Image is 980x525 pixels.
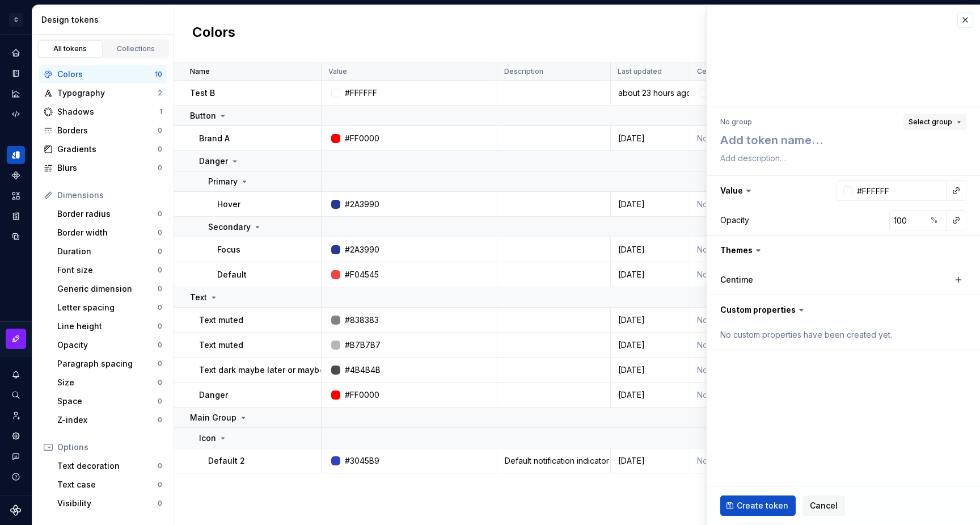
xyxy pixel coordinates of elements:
[158,126,162,135] div: 0
[7,166,25,184] a: Components
[158,163,162,173] div: 0
[53,392,167,410] a: Space0
[328,67,347,76] p: Value
[7,427,25,445] div: Settings
[41,14,169,26] div: Design tokens
[903,114,966,130] button: Select group
[57,190,162,201] div: Dimensions
[53,205,167,223] a: Border radius0
[199,364,369,376] p: Text dark maybe later or maybe add it now
[53,261,167,279] a: Font size0
[697,67,725,76] p: Centime
[199,156,228,167] p: Danger
[199,389,228,401] p: Danger
[737,500,788,511] span: Create token
[7,44,25,62] div: Home
[345,364,381,376] div: #4B4B4B
[57,321,158,332] div: Line height
[155,70,162,79] div: 10
[159,107,162,116] div: 1
[7,447,25,465] button: Contact support
[7,187,25,205] div: Assets
[53,494,167,513] a: Visibility0
[611,314,689,326] div: [DATE]
[53,224,167,242] a: Border width0
[7,228,25,246] a: Data sources
[690,192,815,217] td: None
[208,176,238,187] p: Primary
[57,106,159,117] div: Shadows
[57,377,158,388] div: Size
[810,500,838,511] span: Cancel
[39,159,167,177] a: Blurs0
[345,244,379,255] div: #2A3990
[158,397,162,406] div: 0
[345,314,379,326] div: #838383
[190,87,215,99] p: Test B
[7,64,25,82] a: Documentation
[57,69,155,80] div: Colors
[9,13,23,27] div: C
[57,283,158,295] div: Generic dimension
[57,460,158,472] div: Text decoration
[690,308,815,333] td: None
[158,341,162,350] div: 0
[7,366,25,384] button: Notifications
[57,246,158,257] div: Duration
[53,336,167,354] a: Opacity0
[57,479,158,490] div: Text case
[7,146,25,164] div: Design tokens
[690,333,815,358] td: None
[57,442,162,453] div: Options
[158,247,162,256] div: 0
[53,317,167,335] a: Line height0
[2,7,29,32] button: C
[345,455,379,467] div: #3045B9
[53,457,167,475] a: Text decoration0
[158,209,162,219] div: 0
[53,355,167,373] a: Paragraph spacing0
[53,411,167,429] a: Z-index0
[158,499,162,508] div: 0
[199,133,230,144] p: Brand A
[53,299,167,317] a: Letter spacing0
[42,44,99,53] div: All tokens
[57,87,158,99] div: Typography
[199,314,243,326] p: Text muted
[57,125,158,136] div: Borders
[158,415,162,425] div: 0
[690,358,815,383] td: None
[217,199,240,210] p: Hover
[7,406,25,425] div: Invite team
[158,266,162,275] div: 0
[199,339,243,351] p: Text muted
[690,383,815,408] td: None
[158,303,162,312] div: 0
[720,329,966,341] div: No custom properties have been created yet.
[190,110,216,121] p: Button
[208,221,251,233] p: Secondary
[7,105,25,123] a: Code automation
[10,505,22,516] a: Supernova Logo
[611,364,689,376] div: [DATE]
[217,269,247,280] p: Default
[7,207,25,225] a: Storybook stories
[217,244,240,255] p: Focus
[57,498,158,509] div: Visibility
[611,269,689,280] div: [DATE]
[720,215,749,226] div: Opacity
[618,67,662,76] p: Last updated
[345,269,379,280] div: #F04545
[190,67,210,76] p: Name
[39,65,167,83] a: Colors10
[108,44,164,53] div: Collections
[7,85,25,103] a: Analytics
[852,180,947,201] input: e.g. #000000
